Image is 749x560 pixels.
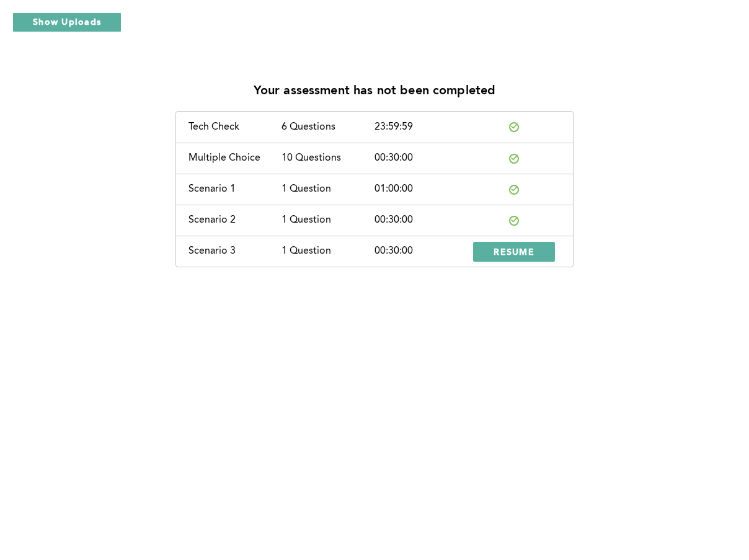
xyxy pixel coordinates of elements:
[12,12,122,32] button: Show Uploads
[281,246,374,257] div: 1 Question
[188,215,281,226] div: Scenario 2
[254,84,496,99] p: Your assessment has not been completed
[374,246,468,257] div: 00:30:00
[473,242,555,262] button: RESUME
[281,122,374,133] div: 6 Questions
[374,184,468,195] div: 01:00:00
[374,153,468,164] div: 00:30:00
[281,153,374,164] div: 10 Questions
[188,184,281,195] div: Scenario 1
[374,215,468,226] div: 00:30:00
[188,246,281,257] div: Scenario 3
[374,122,468,133] div: 23:59:59
[281,184,374,195] div: 1 Question
[281,215,374,226] div: 1 Question
[188,153,281,164] div: Multiple Choice
[494,246,534,257] span: RESUME
[188,122,281,133] div: Tech Check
